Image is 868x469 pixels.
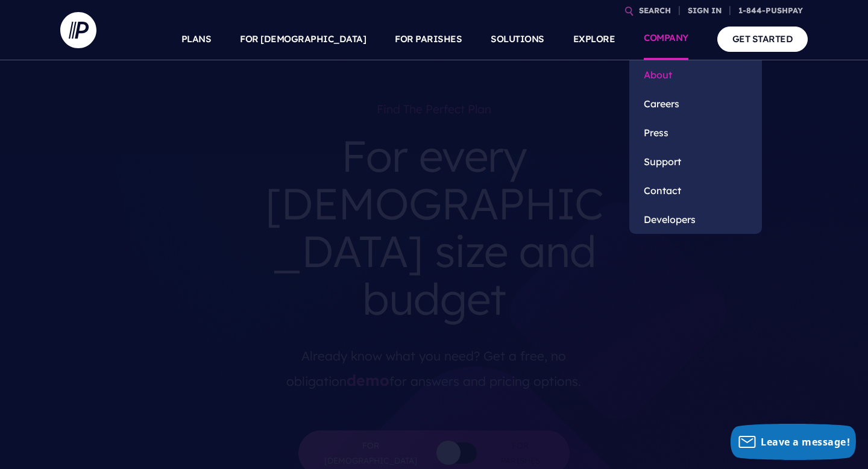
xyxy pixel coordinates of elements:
a: SOLUTIONS [491,18,544,60]
a: EXPLORE [573,18,615,60]
a: COMPANY [644,18,688,60]
a: GET STARTED [717,27,808,51]
a: Support [629,147,762,176]
a: Contact [629,176,762,205]
a: Careers [629,89,762,118]
span: Leave a message! [761,435,850,449]
a: FOR PARISHES [395,18,462,60]
a: Press [629,118,762,147]
a: About [629,60,762,89]
a: PLANS [181,18,212,60]
a: Developers [629,205,762,234]
a: FOR [DEMOGRAPHIC_DATA] [240,18,366,60]
button: Leave a message! [731,424,856,460]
